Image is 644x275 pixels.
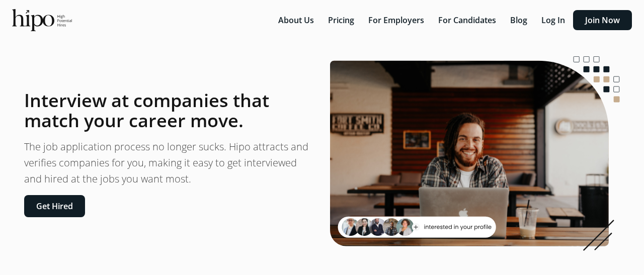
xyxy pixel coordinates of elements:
a: Blog [504,15,535,26]
button: For Employers [362,10,430,30]
img: landing-image [330,56,620,251]
a: Log In [535,15,573,26]
a: About Us [272,15,322,26]
a: For Employers [362,15,432,26]
button: For Candidates [432,10,502,30]
a: Join Now [573,15,632,26]
button: Blog [504,10,533,30]
p: The job application process no longer sucks. Hipo attracts and verifies companies for you, making... [24,139,314,187]
a: Pricing [322,15,362,26]
button: About Us [272,10,320,30]
button: Get Hired [24,195,85,217]
a: For Candidates [432,15,504,26]
button: Join Now [573,10,632,30]
button: Log In [535,10,571,30]
h1: Interview at companies that match your career move. [24,90,314,131]
img: official-logo [12,9,72,31]
button: Pricing [322,10,360,30]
